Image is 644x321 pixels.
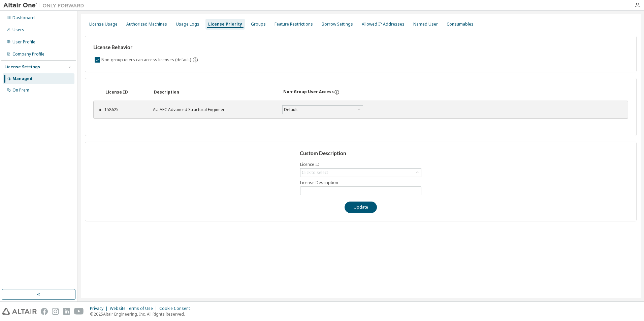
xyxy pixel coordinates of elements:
div: 158625 [104,107,145,112]
div: Usage Logs [176,22,199,27]
img: linkedin.svg [63,308,70,315]
img: instagram.svg [52,308,59,315]
div: License Usage [89,22,118,27]
label: Licence ID [300,162,421,167]
label: Non-group users can access licenses (default) [101,56,192,64]
div: License Priority [208,22,242,27]
div: Consumables [447,22,474,27]
div: Website Terms of Use [110,306,159,311]
div: Default [283,106,299,113]
div: Default [283,106,363,114]
div: License ID [105,90,146,95]
div: Non-Group User Access [283,89,334,95]
img: youtube.svg [74,308,84,315]
div: Borrow Settings [322,22,353,27]
div: AU AEC Advanced Structural Engineer [153,107,274,112]
div: Managed [12,76,32,81]
p: © 2025 Altair Engineering, Inc. All Rights Reserved. [90,311,194,317]
div: Description [154,90,275,95]
h3: License Behavior [93,44,197,51]
div: On Prem [12,87,29,93]
div: Privacy [90,306,110,311]
div: User Profile [12,39,35,45]
img: facebook.svg [41,308,48,315]
img: Altair One [3,2,88,9]
div: Users [12,27,24,33]
button: Update [345,202,377,213]
label: License Description [300,180,421,185]
div: Authorized Machines [126,22,167,27]
div: Feature Restrictions [275,22,313,27]
div: Dashboard [12,15,35,21]
img: altair_logo.svg [2,308,37,315]
div: Groups [251,22,266,27]
div: Named User [413,22,438,27]
div: Click to select [302,170,328,175]
div: Click to select [300,169,421,177]
svg: By default any user not assigned to any group can access any license. Turn this setting off to di... [192,57,198,63]
div: ⠿ [98,107,102,112]
div: Allowed IP Addresses [362,22,405,27]
div: Company Profile [12,51,44,57]
h3: Custom Description [300,150,422,157]
div: Cookie Consent [159,306,194,311]
div: License Settings [4,64,40,70]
